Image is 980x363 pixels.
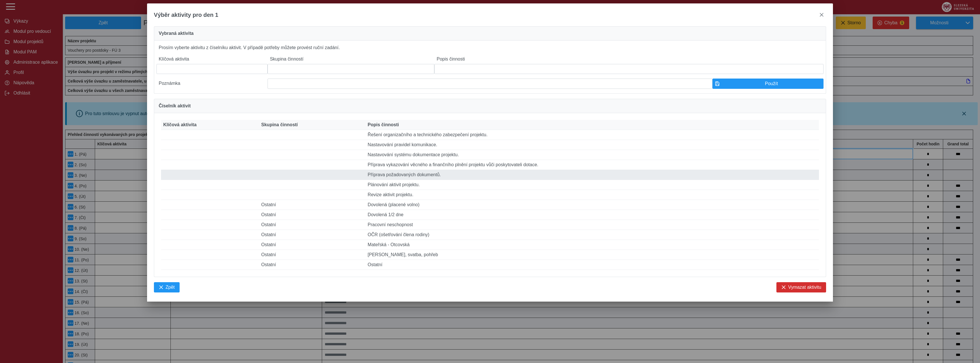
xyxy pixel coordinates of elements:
td: Ostatní [259,230,366,240]
td: Příprava požadovaných dokumentů. [366,170,819,180]
td: Nastavování pravidel komunikace. [366,140,819,150]
td: Pracovní neschopnost [366,220,819,230]
span: Výběr aktivity pro den 1 [154,12,218,18]
label: Klíčová aktivita [156,54,268,64]
td: Plánování aktivit projektu. [366,180,819,190]
span: Vymazat aktivitu [788,285,821,290]
td: [PERSON_NAME], svatba, pohřeb [366,250,819,260]
td: OČR (ošetřování člena rodiny) [366,230,819,240]
span: Vybraná aktivita [159,31,194,36]
td: Nastavování systému dokumentace projektu. [366,150,819,160]
button: Vymazat aktivitu [776,282,826,292]
span: Číselník aktivit [159,104,191,108]
td: Ostatní [366,260,819,270]
td: Dovolená 1/2 dne [366,210,819,220]
label: Skupina činností [268,54,434,64]
span: Zpět [166,285,175,290]
td: Dovolená (placené volno) [366,200,819,210]
td: Revize aktivit projektu. [366,190,819,200]
td: Mateřská - Otcovská [366,240,819,250]
td: Ostatní [259,260,366,270]
label: Poznámka [156,79,268,89]
td: Ostatní [259,200,366,210]
td: Ostatní [259,250,366,260]
button: Použít [712,79,824,89]
span: Popis činnosti [368,122,399,127]
td: Řešení organizačního a technického zabezpečení projektu. [366,130,819,140]
td: Ostatní [259,240,366,250]
td: Ostatní [259,220,366,230]
button: close [817,10,826,19]
button: Zpět [154,282,180,292]
td: Ostatní [259,210,366,220]
div: Prosím vyberte aktivitu z číselníku aktivit. V případě potřeby můžete provést ruční zadání. [154,41,826,94]
span: Klíčová aktivita [163,122,197,127]
span: Použít [722,81,821,86]
label: Popis činnosti [434,54,824,64]
span: Skupina činností [261,122,298,127]
td: Příprava vykazování věcného a finančního plnění projektu vůči poskytovateli dotace. [366,160,819,170]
